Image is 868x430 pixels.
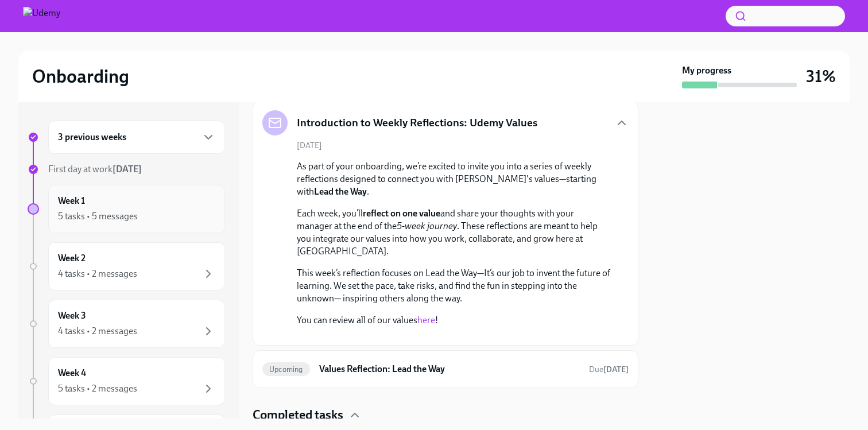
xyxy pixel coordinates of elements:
[28,163,225,176] a: First day at work[DATE]
[297,140,322,151] span: [DATE]
[58,382,137,395] div: 5 tasks • 2 messages
[28,185,225,233] a: Week 15 tasks • 5 messages
[253,406,638,424] div: Completed tasks
[682,64,731,77] strong: My progress
[58,210,138,223] div: 5 tasks • 5 messages
[113,164,142,175] strong: [DATE]
[58,367,86,379] h6: Week 4
[48,121,225,154] div: 3 previous weeks
[589,365,629,374] span: Due
[314,186,367,197] strong: Lead the Way
[48,164,142,175] span: First day at work
[32,65,129,88] h2: Onboarding
[297,207,610,258] p: Each week, you’ll and share your thoughts with your manager at the end of the . These reflections...
[262,360,629,378] a: UpcomingValues Reflection: Lead the WayDue[DATE]
[58,325,137,338] div: 4 tasks • 2 messages
[58,252,86,265] h6: Week 2
[589,364,629,375] span: August 18th, 2025 10:00
[28,300,225,348] a: Week 34 tasks • 2 messages
[297,314,610,327] p: You can review all of our values !
[319,363,580,375] h6: Values Reflection: Lead the Way
[23,7,60,25] img: Udemy
[603,365,629,374] strong: [DATE]
[262,365,310,374] span: Upcoming
[253,406,343,424] h4: Completed tasks
[28,242,225,290] a: Week 24 tasks • 2 messages
[28,357,225,405] a: Week 45 tasks • 2 messages
[58,309,86,322] h6: Week 3
[297,115,537,130] h5: Introduction to Weekly Reflections: Udemy Values
[58,131,126,144] h6: 3 previous weeks
[58,268,137,280] div: 4 tasks • 2 messages
[417,315,435,326] a: here
[297,160,610,198] p: As part of your onboarding, we’re excited to invite you into a series of weekly reflections desig...
[397,220,457,231] em: 5-week journey
[297,267,610,305] p: This week’s reflection focuses on Lead the Way—It’s our job to invent the future of learning. We ...
[58,195,85,207] h6: Week 1
[363,208,440,219] strong: reflect on one value
[806,66,836,87] h3: 31%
